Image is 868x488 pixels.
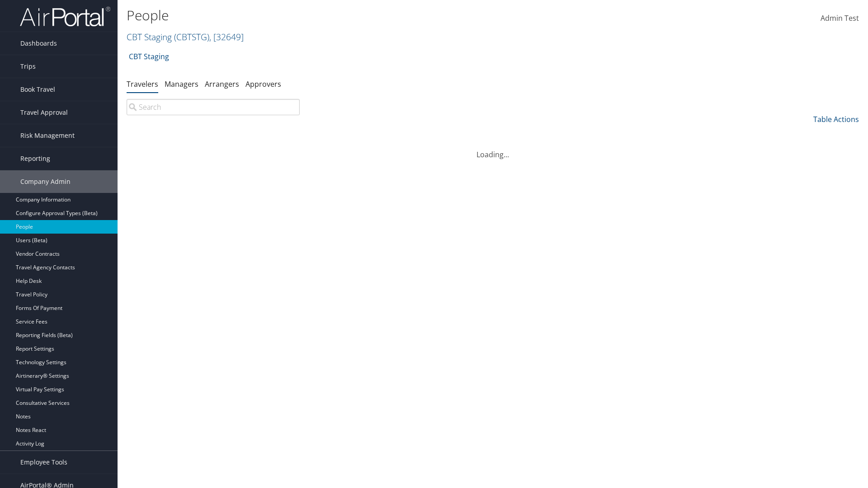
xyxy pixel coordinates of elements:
div: Loading... [127,138,859,160]
span: , [ 32649 ] [209,31,244,43]
span: Dashboards [20,32,57,55]
a: Managers [165,79,198,89]
a: CBT Staging [127,31,244,43]
span: Reporting [20,147,50,170]
span: Trips [20,55,36,78]
a: Arrangers [205,79,239,89]
a: Table Actions [813,114,859,124]
input: Search [127,99,300,115]
span: Admin Test [821,13,859,23]
span: Travel Approval [20,101,68,124]
img: airportal-logo.png [20,6,110,27]
span: Book Travel [20,78,55,101]
span: Company Admin [20,170,71,193]
a: Travelers [127,79,158,89]
a: Approvers [245,79,281,89]
span: ( CBTSTG ) [174,31,209,43]
h1: People [127,6,615,25]
a: CBT Staging [129,47,169,66]
span: Risk Management [20,124,75,147]
a: Admin Test [821,5,859,33]
span: Employee Tools [20,451,67,474]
